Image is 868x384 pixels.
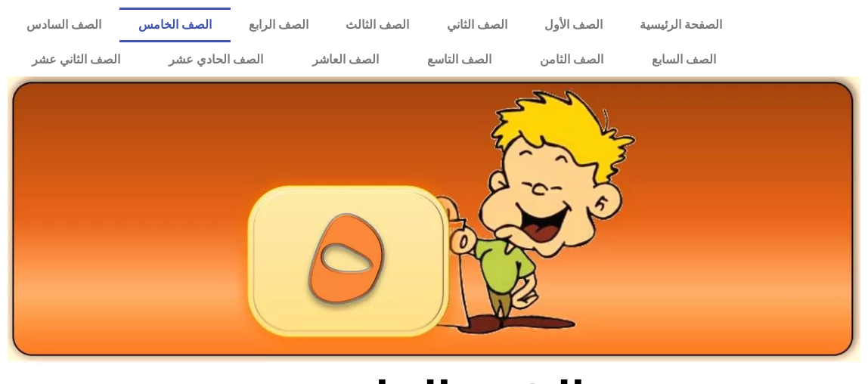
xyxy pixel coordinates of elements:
[403,42,516,77] a: الصف التاسع
[144,42,287,77] a: الصف الحادي عشر
[8,42,144,77] a: الصف الثاني عشر
[231,8,327,42] a: الصف الرابع
[327,8,428,42] a: الصف الثالث
[516,42,628,77] a: الصف الثامن
[119,8,230,42] a: الصف الخامس
[525,8,621,42] a: الصف الأول
[621,8,740,42] a: الصفحة الرئيسية
[628,42,740,77] a: الصف السابع
[428,8,525,42] a: الصف الثاني
[8,8,119,42] a: الصف السادس
[288,42,403,77] a: الصف العاشر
